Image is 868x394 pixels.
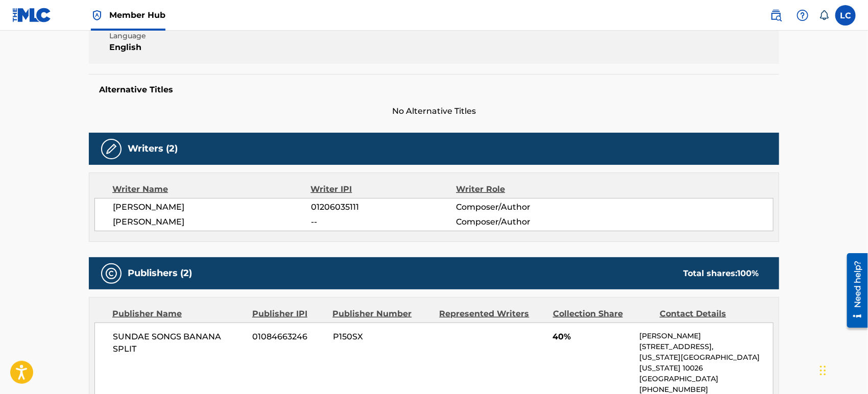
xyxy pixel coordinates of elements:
h5: Alternative Titles [99,85,769,95]
span: [PERSON_NAME] [113,216,311,228]
span: Language [109,31,274,41]
img: MLC Logo [12,8,52,22]
span: [PERSON_NAME] [113,201,311,213]
div: Publisher Number [332,308,431,320]
p: [US_STATE][GEOGRAPHIC_DATA][US_STATE] 10026 [640,352,773,374]
div: Represented Writers [440,308,545,320]
span: Composer/Author [456,216,588,228]
span: Member Hub [109,9,165,21]
div: Contact Details [660,308,759,320]
img: help [797,9,809,21]
img: Writers [105,143,117,155]
span: SUNDAE SONGS BANANA SPLIT [113,331,245,355]
div: Total shares: [683,267,759,280]
span: No Alternative Titles [89,105,779,117]
p: [PERSON_NAME] [640,331,773,341]
iframe: Resource Center [839,249,868,331]
h5: Writers (2) [128,143,178,155]
div: Notifications [819,10,829,20]
span: 100 % [737,268,759,278]
span: 01084663246 [253,331,325,343]
div: Writer IPI [311,183,456,195]
span: English [109,41,274,54]
p: [STREET_ADDRESS], [640,341,773,352]
div: Drag [820,355,826,386]
h5: Publishers (2) [128,267,192,279]
img: Top Rightsholder [91,9,103,21]
div: User Menu [835,5,856,26]
div: Help [792,5,813,26]
span: 40% [553,331,632,343]
div: Writer Name [112,183,311,195]
span: Composer/Author [456,201,588,213]
img: Publishers [105,267,117,280]
span: -- [311,216,456,228]
span: P150SX [333,331,432,343]
span: 01206035111 [311,201,456,213]
a: Public Search [766,5,786,26]
img: search [770,9,782,21]
div: Writer Role [456,183,588,195]
div: Collection Share [553,308,652,320]
iframe: Chat Widget [817,345,868,394]
p: [GEOGRAPHIC_DATA] [640,374,773,384]
div: Publisher Name [112,308,245,320]
div: Publisher IPI [252,308,325,320]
